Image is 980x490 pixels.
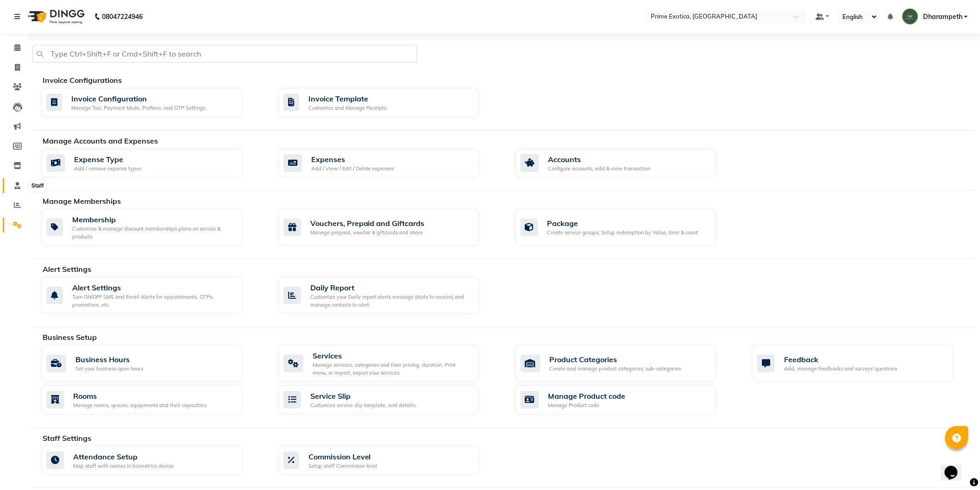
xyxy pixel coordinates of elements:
[24,4,87,30] img: logo
[548,390,626,402] div: Manage Product code
[278,385,502,415] a: Service SlipCustomize service slip template, and details.
[278,277,502,314] a: Daily ReportCustomize your Daily report alerts message (stats to receive) and manage contacts to ...
[311,165,394,173] div: Add / View / Edit / Delete expenses
[41,149,264,178] a: Expense TypeAdd / remove expense types
[308,451,377,462] div: Commission Level
[41,345,264,382] a: Business HoursSet your business open hours
[72,293,235,308] div: Turn ON/OFF SMS and Email Alerts for appointments, OTPs, promotions, etc.
[941,453,971,481] iframe: chat widget
[308,93,387,104] div: Invoice Template
[784,354,897,365] div: Feedback
[313,350,472,361] div: Services
[548,402,626,409] div: Manage Product code
[308,104,387,112] div: Customize and Manage Receipts
[515,385,739,415] a: Manage Product codeManage Product code
[278,88,502,117] a: Invoice TemplateCustomize and Manage Receipts
[548,165,651,173] div: Configure accounts, add & view transaction
[73,390,207,402] div: Rooms
[278,345,502,382] a: ServicesManage services, categories and their pricing, duration. Print menu, or import, export yo...
[278,149,502,178] a: ExpensesAdd / View / Edit / Delete expenses
[548,154,651,165] div: Accounts
[71,104,205,112] div: Manage Tax, Payment Mode, Prefixes, and OTP Settings
[32,45,417,63] input: Type Ctrl+Shift+F or Cmd+Shift+F to search
[515,149,739,178] a: AccountsConfigure accounts, add & view transaction
[278,446,502,475] a: Commission LevelSetup staff Commission level
[784,365,897,373] div: Add, manage feedbacks and surveys' questions
[74,154,141,165] div: Expense Type
[41,446,264,475] a: Attendance SetupMap staff with names in biometrics device
[75,354,143,365] div: Business Hours
[41,277,264,314] a: Alert SettingsTurn ON/OFF SMS and Email Alerts for appointments, OTPs, promotions, etc.
[41,88,264,117] a: Invoice ConfigurationManage Tax, Payment Mode, Prefixes, and OTP Settings
[310,229,425,237] div: Manage prepaid, voucher & giftcards and share
[308,462,377,470] div: Setup staff Commission level
[547,229,698,237] div: Create service groups, Setup redemption by Value, time & count
[923,12,962,22] span: Dharampeth
[41,209,264,245] a: MembershipCustomise & manage discount memberships plans on service & products
[752,345,975,382] a: FeedbackAdd, manage feedbacks and surveys' questions
[310,218,425,229] div: Vouchers, Prepaid and Giftcards
[310,293,472,308] div: Customize your Daily report alerts message (stats to receive) and manage contacts to alert.
[278,209,502,245] a: Vouchers, Prepaid and GiftcardsManage prepaid, voucher & giftcards and share
[73,462,174,470] div: Map staff with names in biometrics device
[73,402,207,409] div: Manage rooms, spaces, equipments and their capacities.
[902,8,918,25] img: Dharampeth
[310,390,417,402] div: Service Slip
[74,165,141,173] div: Add / remove expense types
[73,451,174,462] div: Attendance Setup
[72,282,235,293] div: Alert Settings
[515,345,739,382] a: Product CategoriesCreate and manage product categories, sub-categories
[515,209,739,245] a: PackageCreate service groups, Setup redemption by Value, time & count
[311,154,394,165] div: Expenses
[102,4,143,30] b: 08047224946
[550,354,681,365] div: Product Categories
[310,282,472,293] div: Daily Report
[72,214,235,225] div: Membership
[550,365,681,373] div: Create and manage product categories, sub-categories
[29,181,46,192] div: Staff
[547,218,698,229] div: Package
[72,225,235,240] div: Customise & manage discount memberships plans on service & products
[75,365,143,373] div: Set your business open hours
[313,361,472,377] div: Manage services, categories and their pricing, duration. Print menu, or import, export your servi...
[71,93,205,104] div: Invoice Configuration
[41,385,264,415] a: RoomsManage rooms, spaces, equipments and their capacities.
[310,402,417,409] div: Customize service slip template, and details.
